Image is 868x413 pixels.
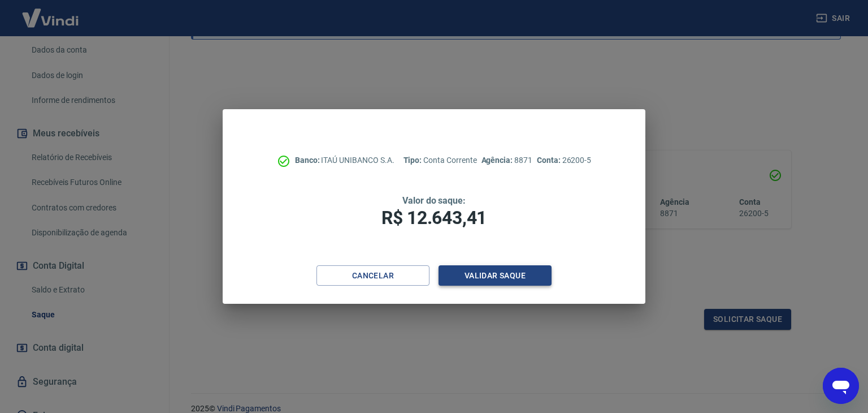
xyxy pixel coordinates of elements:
span: Conta: [537,156,562,165]
button: Validar saque [439,265,552,286]
p: ITAÚ UNIBANCO S.A. [295,154,394,166]
iframe: Botão para abrir a janela de mensagens [823,368,859,404]
span: R$ 12.643,41 [381,207,487,229]
p: 8871 [481,154,532,166]
p: 26200-5 [537,154,591,166]
span: Valor do saque: [402,195,466,206]
span: Tipo: [403,156,424,165]
span: Agência: [481,156,515,165]
button: Cancelar [316,265,429,286]
p: Conta Corrente [403,154,477,166]
span: Banco: [295,156,322,165]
